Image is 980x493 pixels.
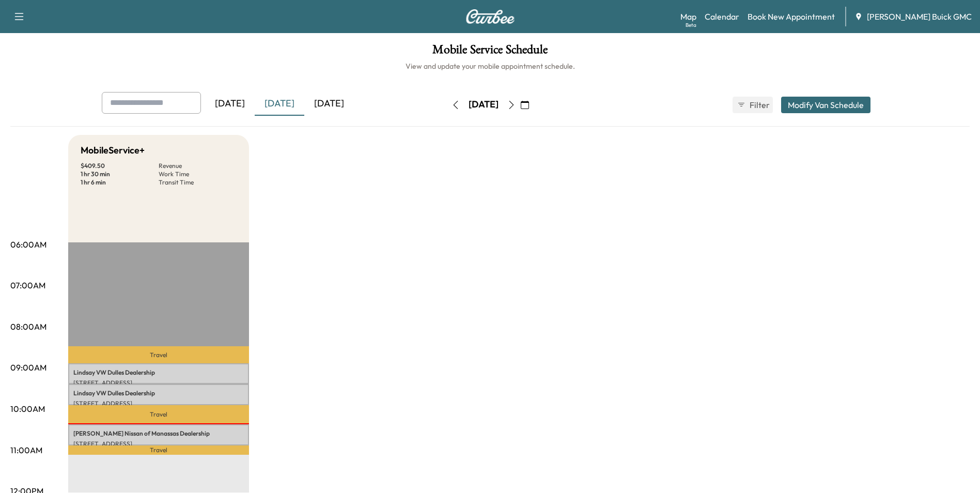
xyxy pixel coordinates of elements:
span: Filter [750,99,768,111]
p: Travel [68,405,249,425]
button: Filter [733,97,773,113]
p: Travel [68,346,249,363]
span: [PERSON_NAME] Buick GMC [867,10,972,23]
a: Calendar [705,10,739,23]
p: Work Time [159,170,237,178]
div: Beta [686,21,696,29]
p: [PERSON_NAME] Nissan of Manassas Dealership [73,429,244,438]
p: 08:00AM [10,320,46,333]
p: [STREET_ADDRESS] [73,440,244,448]
p: Travel [68,445,249,455]
img: Curbee Logo [465,9,515,24]
div: [DATE] [469,98,499,111]
button: Modify Van Schedule [781,97,870,113]
p: 1 hr 6 min [81,178,159,187]
p: 1 hr 30 min [81,170,159,178]
p: Lindsay VW Dulles Dealership [73,368,244,377]
p: Revenue [159,162,237,170]
a: Book New Appointment [748,10,835,23]
div: [DATE] [205,92,255,116]
p: Lindsay VW Dulles Dealership [73,389,244,397]
h5: MobileService+ [81,143,145,158]
p: Transit Time [159,178,237,187]
div: [DATE] [255,92,304,116]
p: $ 409.50 [81,162,159,170]
p: 06:00AM [10,238,46,251]
p: 07:00AM [10,279,45,291]
a: MapBeta [680,10,696,23]
p: [STREET_ADDRESS] [73,399,244,408]
h6: View and update your mobile appointment schedule. [10,61,970,71]
h1: Mobile Service Schedule [10,43,970,61]
p: 11:00AM [10,444,42,456]
p: 10:00AM [10,403,45,415]
p: 09:00AM [10,361,46,374]
p: [STREET_ADDRESS] [73,379,244,387]
div: [DATE] [304,92,354,116]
